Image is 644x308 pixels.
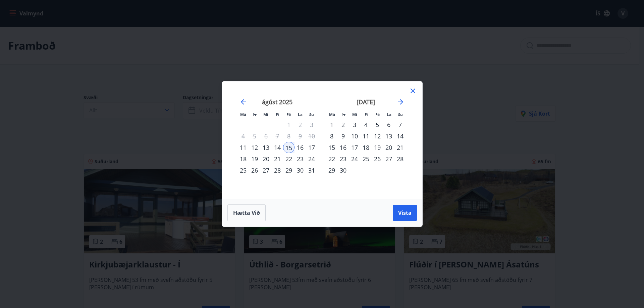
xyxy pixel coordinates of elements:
td: Choose sunnudagur, 28. september 2025 as your check-out date. It’s available. [394,153,406,165]
td: Choose mánudagur, 18. ágúst 2025 as your check-out date. It’s available. [237,153,249,165]
small: Fö [286,112,291,117]
div: 8 [326,130,337,142]
td: Not available. laugardagur, 9. ágúst 2025 [294,130,306,142]
td: Not available. föstudagur, 8. ágúst 2025 [283,130,294,142]
td: Choose þriðjudagur, 26. ágúst 2025 as your check-out date. It’s available. [249,165,260,176]
div: 13 [383,130,394,142]
td: Choose föstudagur, 29. ágúst 2025 as your check-out date. It’s available. [283,165,294,176]
div: 2 [337,119,349,130]
div: 6 [383,119,394,130]
td: Choose fimmtudagur, 11. september 2025 as your check-out date. It’s available. [360,130,372,142]
td: Not available. sunnudagur, 10. ágúst 2025 [306,130,317,142]
td: Choose laugardagur, 16. ágúst 2025 as your check-out date. It’s available. [294,142,306,153]
div: 20 [383,142,394,153]
td: Choose mánudagur, 1. september 2025 as your check-out date. It’s available. [326,119,337,130]
small: Su [309,112,314,117]
div: 23 [337,153,349,165]
div: 25 [360,153,372,165]
td: Not available. laugardagur, 2. ágúst 2025 [294,119,306,130]
td: Choose laugardagur, 30. ágúst 2025 as your check-out date. It’s available. [294,165,306,176]
td: Choose laugardagur, 6. september 2025 as your check-out date. It’s available. [383,119,394,130]
td: Choose sunnudagur, 17. ágúst 2025 as your check-out date. It’s available. [306,142,317,153]
td: Not available. miðvikudagur, 6. ágúst 2025 [260,130,272,142]
div: 11 [237,142,249,153]
div: 15 [326,142,337,153]
div: 16 [294,142,306,153]
div: 18 [360,142,372,153]
div: 10 [349,130,360,142]
div: 21 [394,142,406,153]
td: Choose fimmtudagur, 14. ágúst 2025 as your check-out date. It’s available. [272,142,283,153]
td: Not available. sunnudagur, 3. ágúst 2025 [306,119,317,130]
td: Choose mánudagur, 25. ágúst 2025 as your check-out date. It’s available. [237,165,249,176]
small: Su [398,112,403,117]
td: Choose þriðjudagur, 12. ágúst 2025 as your check-out date. It’s available. [249,142,260,153]
small: Mi [263,112,268,117]
td: Choose þriðjudagur, 19. ágúst 2025 as your check-out date. It’s available. [249,153,260,165]
td: Not available. föstudagur, 1. ágúst 2025 [283,119,294,130]
td: Choose föstudagur, 19. september 2025 as your check-out date. It’s available. [372,142,383,153]
td: Not available. fimmtudagur, 7. ágúst 2025 [272,130,283,142]
div: 7 [394,119,406,130]
div: 26 [249,165,260,176]
td: Selected as start date. föstudagur, 15. ágúst 2025 [283,142,294,153]
div: 24 [306,153,317,165]
td: Choose miðvikudagur, 10. september 2025 as your check-out date. It’s available. [349,130,360,142]
div: 16 [337,142,349,153]
div: 29 [326,165,337,176]
span: Hætta við [233,209,260,217]
div: 13 [260,142,272,153]
td: Choose þriðjudagur, 9. september 2025 as your check-out date. It’s available. [337,130,349,142]
td: Choose sunnudagur, 24. ágúst 2025 as your check-out date. It’s available. [306,153,317,165]
div: 14 [272,142,283,153]
div: 15 [283,142,294,153]
td: Choose þriðjudagur, 2. september 2025 as your check-out date. It’s available. [337,119,349,130]
div: 28 [394,153,406,165]
div: 11 [360,130,372,142]
small: Fö [375,112,380,117]
div: 19 [249,153,260,165]
td: Choose miðvikudagur, 24. september 2025 as your check-out date. It’s available. [349,153,360,165]
div: 23 [294,153,306,165]
td: Choose miðvikudagur, 13. ágúst 2025 as your check-out date. It’s available. [260,142,272,153]
td: Choose laugardagur, 13. september 2025 as your check-out date. It’s available. [383,130,394,142]
small: La [298,112,303,117]
div: 20 [260,153,272,165]
strong: ágúst 2025 [262,98,292,106]
small: Má [329,112,335,117]
td: Choose föstudagur, 22. ágúst 2025 as your check-out date. It’s available. [283,153,294,165]
td: Choose fimmtudagur, 21. ágúst 2025 as your check-out date. It’s available. [272,153,283,165]
td: Choose þriðjudagur, 23. september 2025 as your check-out date. It’s available. [337,153,349,165]
td: Choose laugardagur, 27. september 2025 as your check-out date. It’s available. [383,153,394,165]
td: Choose sunnudagur, 21. september 2025 as your check-out date. It’s available. [394,142,406,153]
div: 27 [383,153,394,165]
div: 1 [326,119,337,130]
div: 19 [372,142,383,153]
td: Choose miðvikudagur, 27. ágúst 2025 as your check-out date. It’s available. [260,165,272,176]
div: 26 [372,153,383,165]
td: Not available. mánudagur, 4. ágúst 2025 [237,130,249,142]
td: Choose mánudagur, 22. september 2025 as your check-out date. It’s available. [326,153,337,165]
div: Move forward to switch to the next month. [396,98,405,106]
td: Choose fimmtudagur, 18. september 2025 as your check-out date. It’s available. [360,142,372,153]
td: Choose fimmtudagur, 25. september 2025 as your check-out date. It’s available. [360,153,372,165]
td: Choose föstudagur, 12. september 2025 as your check-out date. It’s available. [372,130,383,142]
td: Choose mánudagur, 15. september 2025 as your check-out date. It’s available. [326,142,337,153]
div: 5 [372,119,383,130]
small: Þr [253,112,257,117]
div: 30 [337,165,349,176]
td: Choose miðvikudagur, 17. september 2025 as your check-out date. It’s available. [349,142,360,153]
td: Choose sunnudagur, 31. ágúst 2025 as your check-out date. It’s available. [306,165,317,176]
td: Choose fimmtudagur, 4. september 2025 as your check-out date. It’s available. [360,119,372,130]
div: 29 [283,165,294,176]
td: Choose þriðjudagur, 16. september 2025 as your check-out date. It’s available. [337,142,349,153]
small: Mi [352,112,357,117]
div: 14 [394,130,406,142]
div: 9 [337,130,349,142]
strong: [DATE] [357,98,375,106]
small: Fi [276,112,279,117]
div: 31 [306,165,317,176]
button: Vista [393,205,417,221]
td: Choose sunnudagur, 14. september 2025 as your check-out date. It’s available. [394,130,406,142]
div: 24 [349,153,360,165]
